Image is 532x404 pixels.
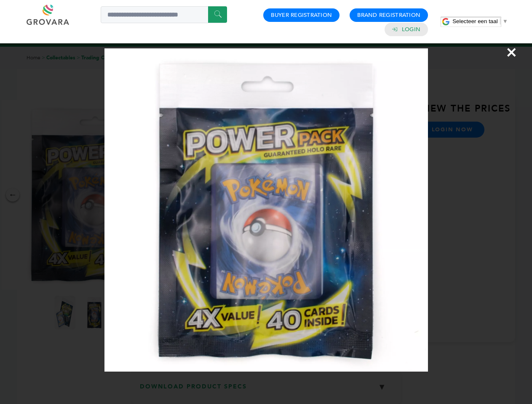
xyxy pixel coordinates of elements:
a: Login [402,26,420,33]
span: × [506,40,517,64]
span: ▼ [503,18,508,24]
a: Selecteer een taal​ [452,18,508,24]
span: Selecteer een taal [452,18,497,24]
a: Buyer Registration [271,11,332,19]
input: Search a product or brand... [101,6,227,23]
a: Brand Registration [357,11,420,19]
img: Image Preview [104,48,428,372]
